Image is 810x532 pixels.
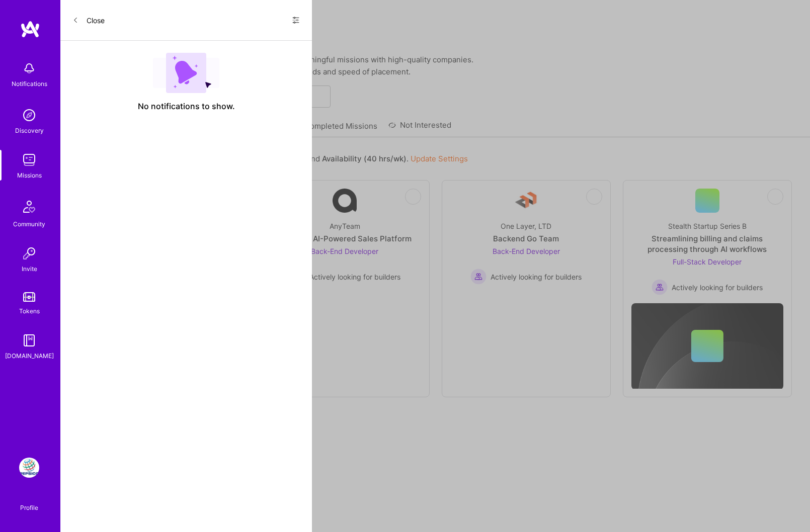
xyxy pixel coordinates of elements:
[72,12,105,28] button: Close
[19,150,39,170] img: teamwork
[19,306,40,316] div: Tokens
[138,101,235,112] span: No notifications to show.
[22,263,37,274] div: Invite
[19,58,39,78] img: bell
[12,78,47,89] div: Notifications
[5,350,54,361] div: [DOMAIN_NAME]
[17,195,41,219] img: Community
[17,458,42,478] a: PepsiCo: eCommerce Elixir Development
[153,53,219,93] img: empty
[17,170,42,181] div: Missions
[19,458,39,478] img: PepsiCo: eCommerce Elixir Development
[20,20,40,38] img: logo
[13,219,45,229] div: Community
[23,292,35,302] img: tokens
[19,330,39,350] img: guide book
[19,105,39,125] img: discovery
[20,502,38,512] div: Profile
[15,125,44,136] div: Discovery
[19,243,39,263] img: Invite
[17,492,42,512] a: Profile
